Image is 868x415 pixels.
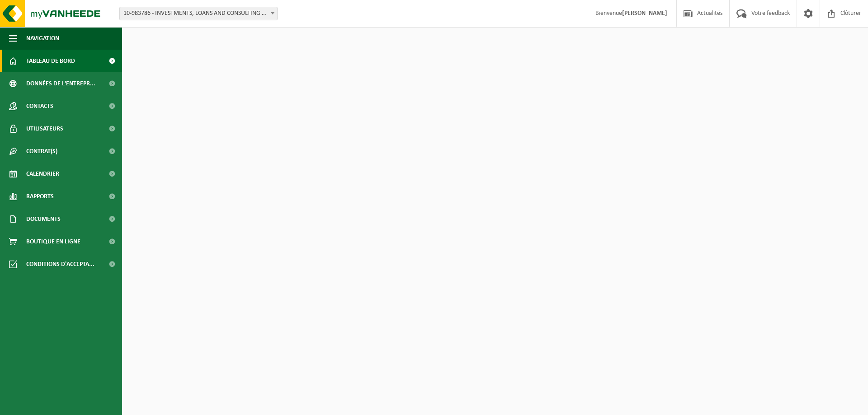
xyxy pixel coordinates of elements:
span: Données de l'entrepr... [26,72,95,95]
span: Rapports [26,185,54,208]
span: Documents [26,208,61,230]
span: 10-983786 - INVESTMENTS, LOANS AND CONSULTING SA - TUBIZE [120,7,277,20]
span: Calendrier [26,163,59,185]
span: Contrat(s) [26,140,57,163]
span: Conditions d'accepta... [26,253,94,275]
span: Navigation [26,27,59,50]
span: Utilisateurs [26,117,63,140]
span: Contacts [26,95,53,117]
span: Tableau de bord [26,50,75,72]
span: 10-983786 - INVESTMENTS, LOANS AND CONSULTING SA - TUBIZE [119,7,278,20]
strong: [PERSON_NAME] [622,10,667,17]
span: Boutique en ligne [26,230,80,253]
